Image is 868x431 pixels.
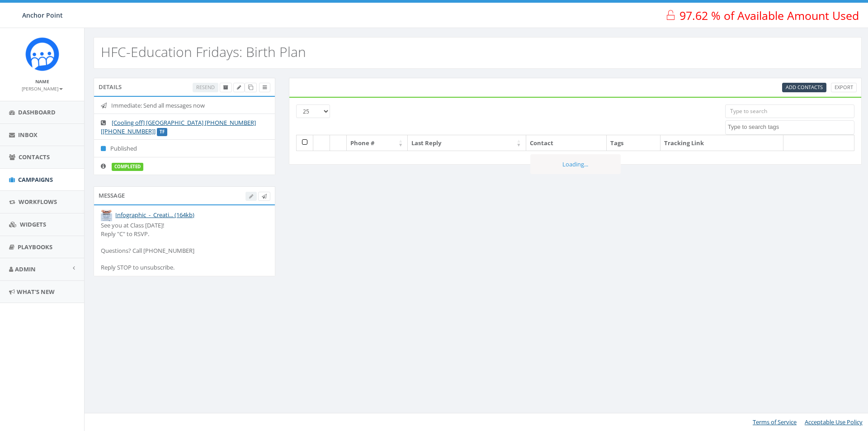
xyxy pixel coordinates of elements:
[660,135,783,151] th: Tracking Link
[782,83,826,92] a: Add Contacts
[94,139,275,157] li: Published
[22,85,63,92] small: [PERSON_NAME]
[20,220,46,228] span: Widgets
[22,84,63,92] a: [PERSON_NAME]
[725,104,854,118] input: Type to search
[786,84,823,90] span: Add Contacts
[18,175,53,184] span: Campaigns
[786,84,823,90] span: CSV files only
[19,153,50,161] span: Contacts
[101,44,306,59] h2: HFC-Education Fridays: Birth Plan
[157,128,167,136] label: TF
[94,186,275,204] div: Message
[101,146,110,152] i: Published
[101,221,268,271] div: See you at Class [DATE]! Reply "C" to RSVP. Questions? Call [PHONE_NUMBER] Reply STOP to unsubscr...
[25,37,59,71] img: Rally_platform_Icon_1.png
[112,163,143,171] label: completed
[753,418,797,426] a: Terms of Service
[607,135,660,151] th: Tags
[408,135,526,151] th: Last Reply
[263,84,267,90] span: View Campaign Delivery Statistics
[248,84,253,90] span: Clone Campaign
[101,103,111,109] i: Immediate: Send all messages now
[22,11,63,19] span: Anchor Point
[94,78,275,96] div: Details
[19,198,57,206] span: Workflows
[679,8,859,23] span: 97.62 % of Available Amount Used
[18,108,56,116] span: Dashboard
[237,84,241,90] span: Edit Campaign Title
[115,211,194,219] a: Infographic_-_Creati... (164kb)
[728,123,854,131] textarea: Search
[17,288,55,296] span: What's New
[15,265,36,273] span: Admin
[101,118,256,135] a: [Cooling off] [GEOGRAPHIC_DATA] [PHONE_NUMBER] [[PHONE_NUMBER]]
[18,131,38,139] span: Inbox
[94,97,275,114] li: Immediate: Send all messages now
[526,135,607,151] th: Contact
[347,135,408,151] th: Phone #
[262,193,267,199] span: Send Test Message
[35,78,49,85] small: Name
[831,83,857,92] a: Export
[18,243,52,251] span: Playbooks
[530,154,621,175] div: Loading...
[805,418,863,426] a: Acceptable Use Policy
[223,84,228,90] span: Archive Campaign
